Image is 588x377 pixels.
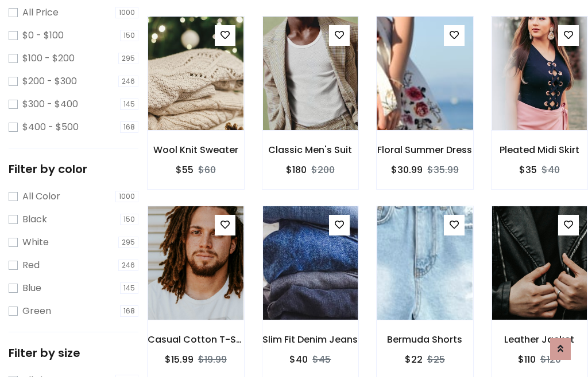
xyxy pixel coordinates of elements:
del: $200 [311,163,335,176]
del: $120 [540,353,561,366]
label: $200 - $300 [22,74,77,88]
h5: Filter by color [9,162,138,176]
span: 168 [120,121,138,133]
h6: $180 [286,164,307,175]
del: $40 [541,163,560,176]
label: All Price [22,6,59,19]
h5: Filter by size [9,346,138,360]
h6: $40 [289,354,308,365]
label: $400 - $500 [22,120,79,134]
label: $0 - $100 [22,29,64,42]
span: 168 [120,305,138,317]
h6: Casual Cotton T-Shirt [148,334,244,345]
del: $35.99 [427,163,459,176]
h6: Classic Men's Suit [262,144,359,155]
h6: $110 [518,354,536,365]
label: White [22,235,49,249]
label: Black [22,213,47,226]
h6: Slim Fit Denim Jeans [262,334,359,345]
del: $19.99 [198,353,227,366]
h6: $22 [405,354,423,365]
span: 1000 [115,191,138,202]
label: All Color [22,190,60,203]
del: $25 [427,353,445,366]
span: 150 [120,30,138,41]
label: Blue [22,281,41,295]
del: $60 [198,163,216,176]
h6: Floral Summer Dress [377,144,473,155]
h6: $15.99 [165,354,194,365]
span: 1000 [115,7,138,18]
span: 246 [118,260,138,271]
span: 295 [118,53,138,64]
span: 145 [120,99,138,110]
label: Red [22,258,40,272]
span: 295 [118,237,138,248]
h6: $55 [176,164,194,175]
span: 145 [120,282,138,294]
h6: Wool Knit Sweater [148,144,244,155]
label: Green [22,304,51,318]
h6: Pleated Midi Skirt [492,144,588,155]
del: $45 [312,353,331,366]
label: $100 - $200 [22,52,75,65]
h6: $35 [519,164,537,175]
h6: Leather Jacket [492,334,588,345]
label: $300 - $400 [22,97,78,111]
h6: Bermuda Shorts [377,334,473,345]
span: 246 [118,76,138,87]
span: 150 [120,214,138,225]
h6: $30.99 [391,164,423,175]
